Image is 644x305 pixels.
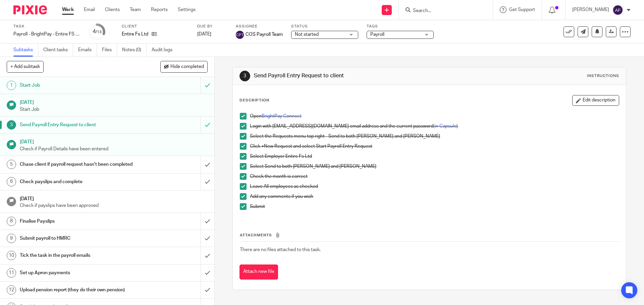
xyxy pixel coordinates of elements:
[130,6,141,13] a: Team
[13,44,38,57] a: Subtasks
[102,44,117,57] a: Files
[572,6,609,13] p: [PERSON_NAME]
[240,247,321,252] span: There are no files attached to this task.
[246,31,283,38] span: COS Payroll Team
[20,233,136,243] h1: Submit payroll to HMRC
[93,28,102,35] div: 4
[13,31,80,37] div: Payroll - BrightPay - Entire FS with Apron 21st - August 2025
[20,177,136,187] h1: Check payslips and complete
[78,44,97,57] a: Emails
[197,24,227,29] label: Due by
[433,124,457,129] a: (in Capsule
[20,159,136,169] h1: Chase client if payroll request hasn't been completed
[96,30,102,34] small: /13
[13,24,80,29] label: Task
[62,6,74,13] a: Work
[160,61,208,72] button: Hide completed
[239,98,269,103] p: Description
[250,163,619,170] p: Select Send to both [PERSON_NAME] and [PERSON_NAME]
[20,137,208,145] h1: [DATE]
[105,6,120,13] a: Clients
[236,31,244,39] img: svg%3E
[412,8,473,14] input: Search
[7,285,16,295] div: 12
[20,202,208,209] p: Check if payslips have been approved
[20,250,136,260] h1: Tick the task in the payroll emails
[250,183,619,190] p: Leave All employees as checked
[20,268,136,278] h1: Set up Apron payments
[236,24,283,29] label: Assignee
[250,153,619,160] p: Select Employer Entire Fs Ltd
[20,106,208,113] p: Start Job
[509,7,535,12] span: Get Support
[254,72,444,79] h1: Send Payroll Entry Request to client
[250,173,619,180] p: Check the month is correct
[20,285,136,295] h1: Upload pension report (they do their own pension)
[295,32,319,37] span: Not started
[84,6,95,13] a: Email
[170,64,204,70] span: Hide completed
[7,61,44,72] button: + Add subtask
[250,143,619,150] p: Click +New Request and select Start Payroll Entry Request
[43,44,73,57] a: Client tasks
[152,44,177,57] a: Audit logs
[7,217,16,226] div: 8
[20,194,208,202] h1: [DATE]
[122,24,189,29] label: Client
[178,6,196,13] a: Settings
[197,32,211,36] span: [DATE]
[240,233,272,237] span: Attachments
[122,44,147,57] a: Notes (0)
[20,216,136,226] h1: Finalise Payslips
[250,193,619,200] p: Add any comments if you wish
[20,97,208,106] h1: [DATE]
[7,268,16,278] div: 11
[250,113,619,120] p: Open
[7,251,16,260] div: 10
[122,31,148,37] p: Entire Fs Ltd
[7,177,16,186] div: 6
[239,264,278,280] button: Attach new file
[370,32,384,37] span: Payroll
[13,31,80,37] div: Payroll - BrightPay - Entire FS with Apron [DATE]
[7,120,16,130] div: 3
[572,95,619,106] button: Edit description
[250,133,619,140] p: Select the Requests menu top right - Send to both [PERSON_NAME] and [PERSON_NAME]
[20,146,208,152] p: Check if Payroll Details have been entered
[13,5,47,14] img: Pixie
[587,73,619,79] div: Instructions
[7,81,16,90] div: 1
[20,80,136,90] h1: Start Job
[250,123,619,130] p: Login with [EMAIL_ADDRESS][DOMAIN_NAME] email address and the current password )
[20,120,136,130] h1: Send Payroll Entry Request to client
[250,203,619,210] p: Submit
[291,24,358,29] label: Status
[7,160,16,169] div: 5
[7,234,16,243] div: 9
[239,71,250,81] div: 3
[612,5,623,15] img: svg%3E
[151,6,168,13] a: Reports
[262,114,302,119] a: BrightPay Connect
[367,24,434,29] label: Tags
